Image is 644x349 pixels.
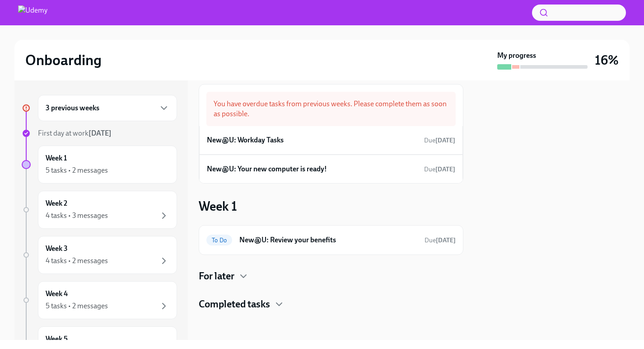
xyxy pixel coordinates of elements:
a: Week 24 tasks • 3 messages [22,191,177,229]
h6: Week 2 [46,198,67,208]
span: September 22nd, 2025 09:00 [425,236,456,245]
h3: 16% [595,52,619,68]
span: Due [424,165,455,173]
h2: Onboarding [25,51,102,69]
span: Due [425,236,456,244]
a: New@U: Workday TasksDue[DATE] [207,133,455,147]
a: Week 15 tasks • 2 messages [22,146,177,184]
h6: New@U: Review your benefits [239,235,417,245]
div: Completed tasks [199,297,463,311]
div: 4 tasks • 2 messages [46,256,108,266]
a: New@U: Your new computer is ready!Due[DATE] [207,162,455,176]
span: To Do [206,237,232,244]
img: Udemy [18,5,47,20]
div: 4 tasks • 3 messages [46,211,108,221]
h4: For later [199,269,234,283]
h4: Completed tasks [199,297,270,311]
a: Week 45 tasks • 2 messages [22,281,177,319]
strong: [DATE] [435,137,455,144]
h6: Week 4 [46,289,68,299]
div: 5 tasks • 2 messages [46,301,108,311]
h6: Week 5 [46,334,68,344]
div: You have overdue tasks from previous weeks. Please complete them as soon as possible. [206,92,456,126]
a: Week 34 tasks • 2 messages [22,236,177,274]
h6: Week 3 [46,244,68,254]
div: For later [199,269,463,283]
span: Due [424,137,455,144]
a: To DoNew@U: Review your benefitsDue[DATE] [206,233,456,247]
div: 5 tasks • 2 messages [46,165,108,175]
h6: New@U: Workday Tasks [207,135,284,145]
h3: Week 1 [199,198,237,214]
strong: [DATE] [435,165,455,173]
h6: New@U: Your new computer is ready! [207,164,327,174]
strong: My progress [497,51,536,61]
span: September 13th, 2025 12:00 [424,165,455,174]
strong: [DATE] [436,236,456,244]
span: September 8th, 2025 09:00 [424,136,455,145]
a: First day at work[DATE] [22,128,177,138]
div: 3 previous weeks [38,95,177,121]
span: First day at work [38,129,112,137]
h6: Week 1 [46,153,67,163]
strong: [DATE] [89,129,112,137]
h6: 3 previous weeks [46,103,99,113]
